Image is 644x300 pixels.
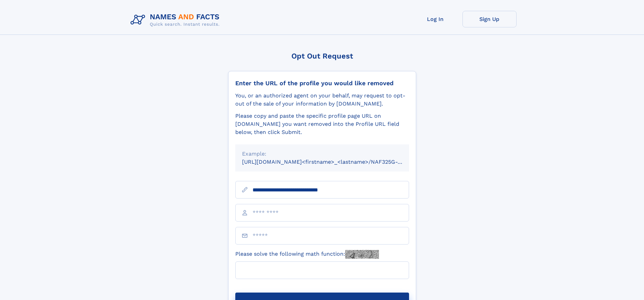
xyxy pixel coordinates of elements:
img: Logo Names and Facts [128,11,225,29]
small: [URL][DOMAIN_NAME]<firstname>_<lastname>/NAF325G-xxxxxxxx [242,159,422,165]
div: Please copy and paste the specific profile page URL on [DOMAIN_NAME] you want removed into the Pr... [235,112,409,136]
a: Log In [408,11,462,27]
div: Opt Out Request [228,52,416,60]
div: You, or an authorized agent on your behalf, may request to opt-out of the sale of your informatio... [235,92,409,108]
a: Sign Up [462,11,517,27]
div: Enter the URL of the profile you would like removed [235,79,409,87]
label: Please solve the following math function: [235,250,379,259]
div: Example: [242,150,402,158]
